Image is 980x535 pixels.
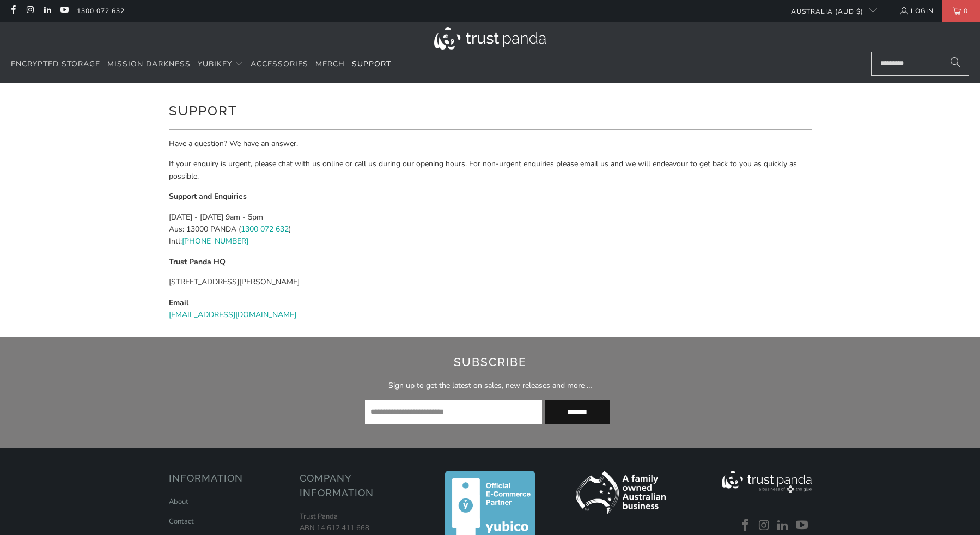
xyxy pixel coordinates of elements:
a: Trust Panda Australia on YouTube [794,519,811,533]
strong: Email [169,297,188,308]
strong: Trust Panda HQ [169,257,226,267]
strong: Support and Enquiries [169,191,247,202]
a: Login [899,5,934,17]
p: If your enquiry is urgent, please chat with us online or call us during our opening hours. For no... [169,158,812,183]
a: Trust Panda Australia on LinkedIn [42,7,52,15]
a: Support [352,52,391,77]
h1: Support [169,99,812,121]
span: Support [352,59,391,69]
p: [DATE] - [DATE] 9am - 5pm Aus: 13000 PANDA ( ) Intl: [169,211,812,248]
a: Trust Panda Australia on Facebook [738,519,754,533]
a: Trust Panda Australia on YouTube [59,7,69,15]
a: Trust Panda Australia on Instagram [756,519,772,533]
a: Trust Panda Australia on Instagram [25,7,34,15]
a: Accessories [251,52,308,77]
nav: Translation missing: en.navigation.header.main_nav [11,52,391,77]
span: Mission Darkness [107,59,191,69]
p: Sign up to get the latest on sales, new releases and more … [200,380,780,392]
input: Search... [871,52,969,76]
a: Mission Darkness [107,52,191,77]
p: [STREET_ADDRESS][PERSON_NAME] [169,276,812,288]
a: 1300 072 632 [241,224,289,234]
a: Trust Panda Australia on LinkedIn [775,519,792,533]
span: Merch [315,59,345,69]
button: Search [942,52,969,76]
h2: Subscribe [200,354,780,371]
a: Encrypted Storage [11,52,100,77]
a: Merch [315,52,345,77]
a: Trust Panda Australia on Facebook [8,7,17,15]
span: YubiKey [198,59,232,69]
a: [PHONE_NUMBER] [182,236,248,246]
img: Trust Panda Australia [434,27,546,50]
a: Contact [169,516,194,526]
span: Accessories [251,59,308,69]
p: Have a question? We have an answer. [169,138,812,150]
summary: YubiKey [198,52,244,77]
a: [EMAIL_ADDRESS][DOMAIN_NAME] [169,309,296,320]
a: About [169,497,188,507]
span: Encrypted Storage [11,59,100,69]
a: 1300 072 632 [77,5,125,17]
